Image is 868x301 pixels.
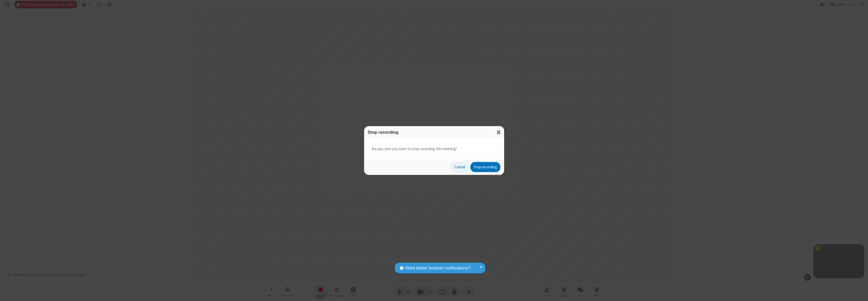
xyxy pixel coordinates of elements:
h3: Stop recording [368,130,500,135]
div: Are you sure you want to stop recording this meeting? [364,138,504,159]
button: Close modal [494,126,504,138]
span: Want better browser notifications? [405,265,470,271]
button: Cancel [451,162,468,172]
button: Stop recording [470,162,500,172]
